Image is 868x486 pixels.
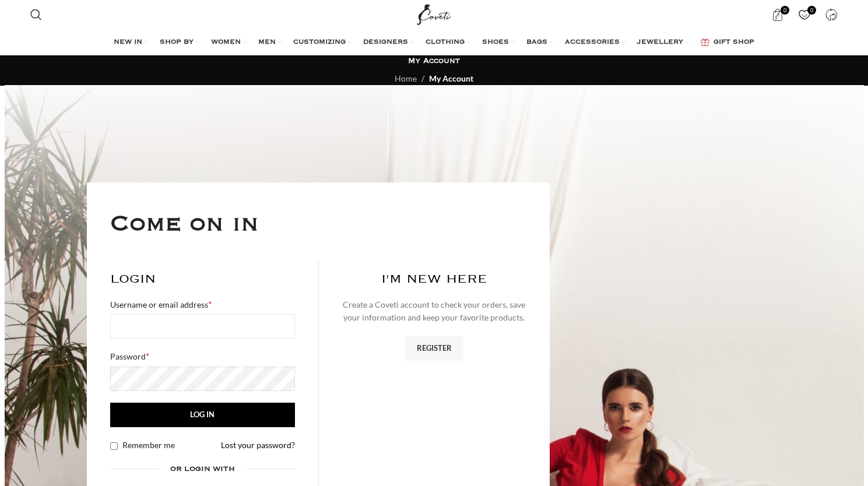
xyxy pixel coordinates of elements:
[807,6,816,15] span: 0
[482,31,515,54] a: SHOES
[110,272,295,287] h2: Login
[122,440,175,450] span: Remember me
[637,38,683,47] span: JEWELLERY
[293,38,346,47] span: CUSTOMIZING
[110,442,118,450] input: Remember me
[781,6,789,15] span: 0
[211,31,247,54] a: WOMEN
[363,38,408,47] span: DESIGNERS
[526,38,547,47] span: BAGS
[24,31,844,54] div: Main navigation
[258,38,276,47] span: MEN
[114,31,148,54] a: NEW IN
[110,298,295,311] label: Username or email address
[793,3,817,26] div: My Wishlist
[160,31,199,54] a: SHOP BY
[429,73,473,83] span: My Account
[342,298,526,325] div: Create a Coveti account to check your orders, save your information and keep your favorite products.
[526,31,553,54] a: BAGS
[258,31,282,54] a: MEN
[426,31,470,54] a: CLOTHING
[701,31,754,54] a: GIFT SHOP
[293,31,352,54] a: CUSTOMIZING
[160,38,194,47] span: SHOP BY
[405,336,463,361] a: Register
[637,31,689,54] a: JEWELLERY
[211,38,241,47] span: WOMEN
[110,206,259,243] h4: Come on in
[482,38,509,47] span: SHOES
[110,350,295,363] label: Password
[114,38,142,47] span: NEW IN
[793,3,817,26] a: 0
[426,38,465,47] span: CLOTHING
[221,439,295,452] a: Lost your password?
[408,56,460,66] h1: My Account
[414,9,454,19] a: Site logo
[395,73,417,83] a: Home
[170,463,235,475] span: Or login with
[766,3,790,26] a: 0
[110,403,295,427] button: Log in
[363,31,414,54] a: DESIGNERS
[565,31,625,54] a: ACCESSORIES
[701,38,709,46] img: GiftBag
[565,38,620,47] span: ACCESSORIES
[714,38,754,47] span: GIFT SHOP
[24,3,48,26] a: Search
[342,272,526,287] h2: I'M NEW HERE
